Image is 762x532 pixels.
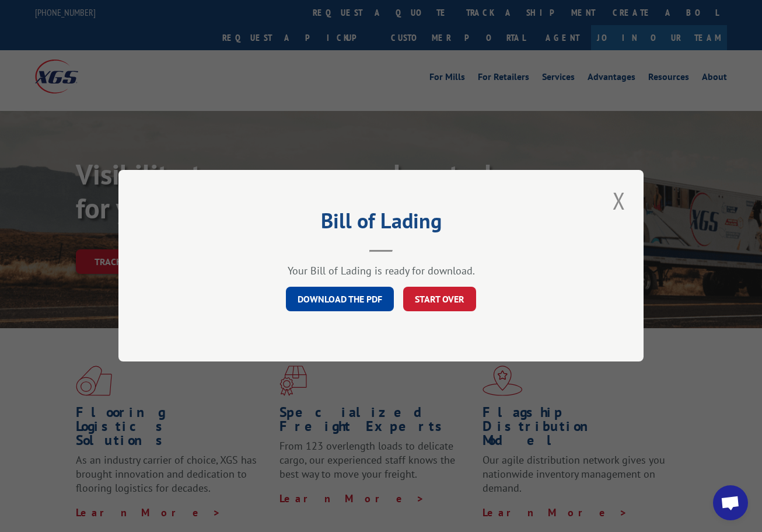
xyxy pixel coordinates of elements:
[177,265,585,278] div: Your Bill of Lading is ready for download.
[177,213,585,235] h2: Bill of Lading
[286,287,394,312] a: DOWNLOAD THE PDF
[609,185,629,217] button: Close modal
[713,485,748,520] a: Open chat
[403,287,476,312] button: START OVER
